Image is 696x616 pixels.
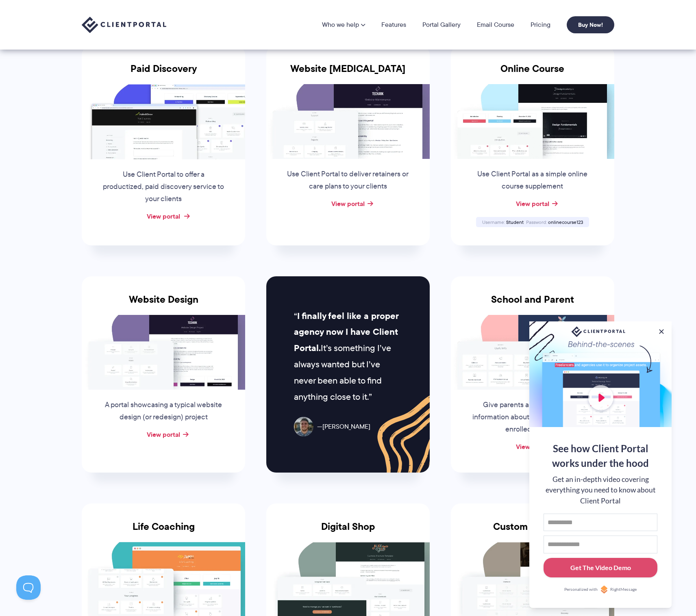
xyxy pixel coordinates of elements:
[147,211,180,221] a: View portal
[422,22,461,28] a: Portal Gallery
[544,558,657,578] button: Get The Video Demo
[266,521,430,542] h3: Digital Shop
[294,308,402,405] p: It’s something I’ve always wanted but I’ve never been able to find anything close to it.
[471,399,594,436] p: Give parents a place to find key information about your school for their enrolled children
[567,16,614,33] a: Buy Now!
[477,22,514,28] a: Email Course
[600,586,608,594] img: Personalized with RightMessage
[531,22,550,28] a: Pricing
[548,219,583,226] span: onlinecourse123
[482,219,505,226] span: Username
[147,429,180,439] a: View portal
[526,219,547,226] span: Password
[322,22,365,28] a: Who we help
[294,309,398,355] strong: I finally feel like a proper agency now I have Client Portal.
[451,294,614,315] h3: School and Parent
[564,586,598,593] span: Personalized with
[266,63,430,84] h3: Website [MEDICAL_DATA]
[506,219,524,226] span: Student
[82,294,245,315] h3: Website Design
[610,586,637,593] span: RightMessage
[82,521,245,542] h3: Life Coaching
[451,63,614,84] h3: Online Course
[102,399,225,423] p: A portal showcasing a typical website design (or redesign) project
[102,169,225,205] p: Use Client Portal to offer a productized, paid discovery service to your clients
[471,168,594,193] p: Use Client Portal as a simple online course supplement
[331,199,365,208] a: View portal
[544,586,657,594] a: Personalized withRightMessage
[516,442,549,451] a: View portal
[544,474,657,506] div: Get an in-depth video covering everything you need to know about Client Portal
[381,22,406,28] a: Features
[570,563,631,573] div: Get The Video Demo
[82,63,245,84] h3: Paid Discovery
[286,168,410,193] p: Use Client Portal to deliver retainers or care plans to your clients
[544,441,657,471] div: See how Client Portal works under the hood
[317,421,370,433] span: [PERSON_NAME]
[516,199,549,208] a: View portal
[451,521,614,542] h3: Custom Furniture
[16,575,41,600] iframe: Toggle Customer Support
